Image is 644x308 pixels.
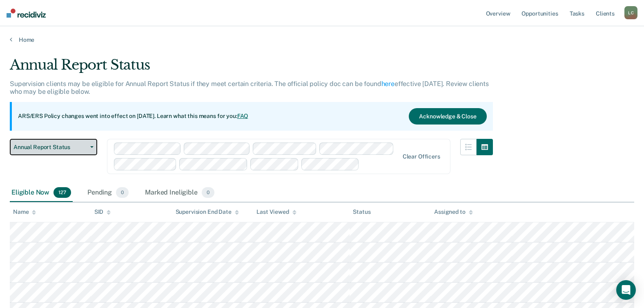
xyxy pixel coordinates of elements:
div: Status [353,208,370,215]
button: LC [624,6,637,19]
a: FAQ [237,113,249,119]
div: Supervision End Date [176,208,239,215]
button: Annual Report Status [10,139,97,155]
img: Recidiviz [7,9,46,18]
div: Clear officers [403,153,440,160]
span: 0 [202,187,214,198]
span: 0 [116,187,129,198]
p: ARS/ERS Policy changes went into effect on [DATE]. Learn what this means for you: [18,112,248,120]
div: SID [94,208,111,215]
button: Acknowledge & Close [409,108,486,125]
div: Eligible Now127 [10,184,73,202]
a: here [381,80,394,88]
div: Open Intercom Messenger [616,280,636,300]
div: Annual Report Status [10,57,493,80]
div: L C [624,6,637,19]
a: Home [10,36,634,43]
div: Pending0 [86,184,130,202]
div: Last Viewed [256,208,296,215]
div: Assigned to [434,208,472,215]
span: 127 [53,187,71,198]
p: Supervision clients may be eligible for Annual Report Status if they meet certain criteria. The o... [10,80,489,95]
span: Annual Report Status [13,144,87,151]
div: Name [13,208,36,215]
div: Marked Ineligible0 [143,184,216,202]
